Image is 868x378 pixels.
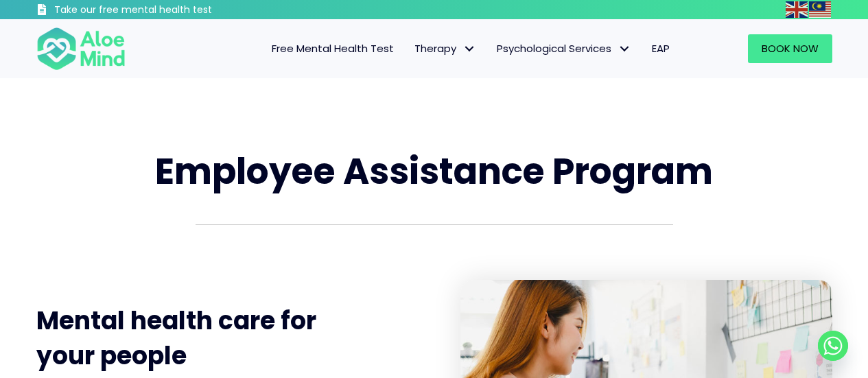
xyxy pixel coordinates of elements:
[272,41,394,56] span: Free Mental Health Test
[809,1,832,17] a: Malay
[615,39,635,59] span: Psychological Services: submenu
[36,303,316,373] span: Mental health care for your people
[809,1,831,18] img: ms
[786,1,808,18] img: en
[748,34,832,63] a: Book Now
[143,34,680,63] nav: Menu
[155,146,713,196] span: Employee Assistance Program
[36,3,285,19] a: Take our free mental health test
[652,41,670,56] span: EAP
[36,26,126,71] img: Aloe mind Logo
[762,41,819,56] span: Book Now
[497,41,631,56] span: Psychological Services
[786,1,809,17] a: English
[404,34,486,63] a: TherapyTherapy: submenu
[460,39,480,59] span: Therapy: submenu
[486,34,642,63] a: Psychological ServicesPsychological Services: submenu
[414,41,476,56] span: Therapy
[54,3,285,17] h3: Take our free mental health test
[642,34,680,63] a: EAP
[261,34,404,63] a: Free Mental Health Test
[818,331,848,361] a: Whatsapp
